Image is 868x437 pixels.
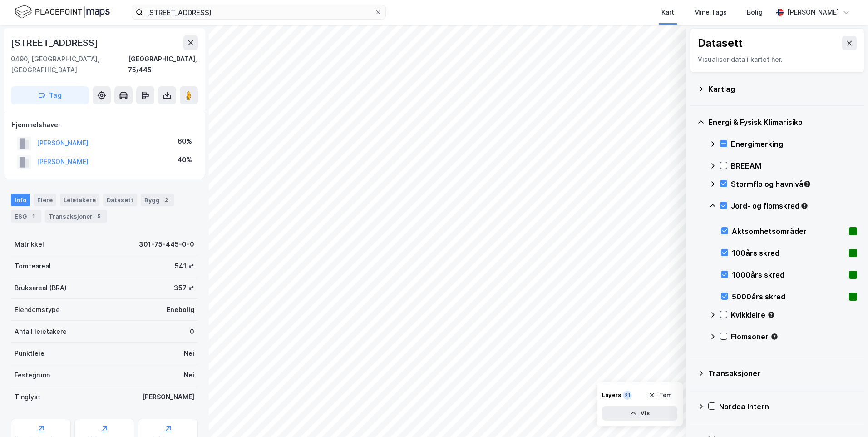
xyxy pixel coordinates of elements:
[15,392,40,402] div: Tinglyst
[719,401,857,412] div: Nordea Intern
[11,54,128,75] div: 0490, [GEOGRAPHIC_DATA], [GEOGRAPHIC_DATA]
[661,7,674,18] div: Kart
[178,154,192,165] div: 40%
[800,202,809,210] div: Tooltip anchor
[15,370,50,381] div: Festegrunn
[141,194,174,206] div: Bygg
[178,136,192,147] div: 60%
[11,194,30,206] div: Info
[139,239,194,250] div: 301-75-445-0-0
[732,226,845,237] div: Aktsomhetsområder
[15,348,44,359] div: Punktleie
[11,210,41,223] div: ESG
[15,239,44,250] div: Matrikkel
[11,35,100,50] div: [STREET_ADDRESS]
[708,84,857,94] div: Kartlag
[767,311,775,319] div: Tooltip anchor
[803,180,811,188] div: Tooltip anchor
[770,333,779,341] div: Tooltip anchor
[731,179,857,189] div: Stormflo og havnivå
[45,210,107,223] div: Transaksjoner
[623,391,632,400] div: 21
[708,368,857,379] div: Transaksjoner
[731,160,857,171] div: BREEAM
[747,7,763,18] div: Bolig
[15,283,67,293] div: Bruksareal (BRA)
[823,393,868,437] iframe: Chat Widget
[34,194,56,206] div: Eiere
[732,291,845,302] div: 5000års skred
[15,261,51,272] div: Tomteareal
[731,331,857,342] div: Flomsoner
[60,194,99,206] div: Leietakere
[15,326,67,337] div: Antall leietakere
[175,261,194,272] div: 541 ㎡
[128,54,198,75] div: [GEOGRAPHIC_DATA], 75/445
[11,119,197,130] div: Hjemmelshaver
[11,86,89,104] button: Tag
[602,406,677,421] button: Vis
[732,269,845,280] div: 1000års skred
[29,212,38,221] div: 1
[103,194,137,206] div: Datasett
[642,388,677,402] button: Tøm
[184,348,194,359] div: Nei
[708,117,857,128] div: Energi & Fysisk Klimarisiko
[162,195,171,204] div: 2
[698,36,743,50] div: Datasett
[602,392,621,399] div: Layers
[142,392,194,402] div: [PERSON_NAME]
[731,200,857,211] div: Jord- og flomskred
[731,139,857,149] div: Energimerking
[167,304,194,315] div: Enebolig
[15,4,110,20] img: logo.f888ab2527a4732fd821a326f86c7f29.svg
[94,212,104,221] div: 5
[787,7,839,18] div: [PERSON_NAME]
[184,370,194,381] div: Nei
[15,304,60,315] div: Eiendomstype
[698,54,857,65] div: Visualiser data i kartet her.
[731,309,857,320] div: Kvikkleire
[694,7,727,18] div: Mine Tags
[190,326,194,337] div: 0
[143,5,375,19] input: Søk på adresse, matrikkel, gårdeiere, leietakere eller personer
[732,248,845,258] div: 100års skred
[174,283,194,293] div: 357 ㎡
